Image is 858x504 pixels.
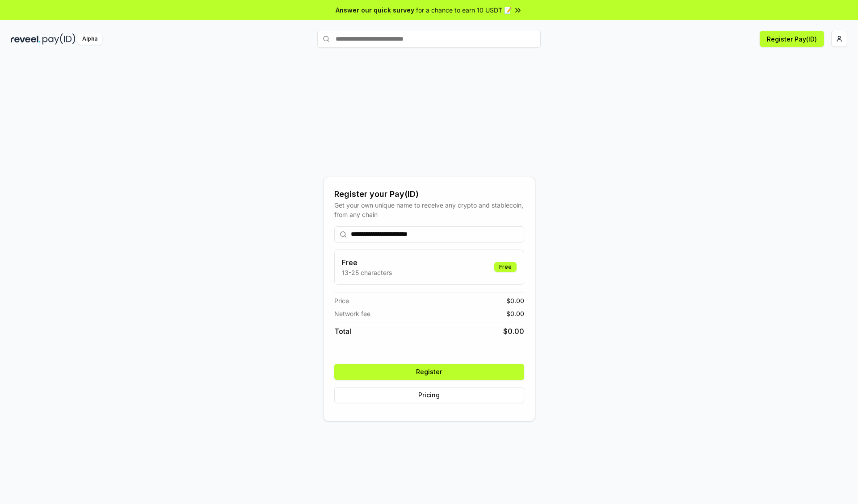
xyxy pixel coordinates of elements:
[336,5,414,15] span: Answer our quick survey
[760,31,824,47] button: Register Pay(ID)
[334,188,524,200] div: Register your Pay(ID)
[506,296,524,305] span: $ 0.00
[334,387,524,403] button: Pricing
[77,33,102,45] div: Alpha
[416,5,512,15] span: for a chance to earn 10 USDT 📝
[334,296,349,305] span: Price
[334,309,370,318] span: Network fee
[342,257,392,268] h3: Free
[42,33,76,45] img: pay_id
[506,309,524,318] span: $ 0.00
[334,326,351,337] span: Total
[334,200,524,219] div: Get your own unique name to receive any crypto and stablecoin, from any chain
[342,268,392,277] p: 13-25 characters
[494,262,517,272] div: Free
[334,364,524,380] button: Register
[503,326,524,337] span: $ 0.00
[11,33,41,45] img: reveel_dark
